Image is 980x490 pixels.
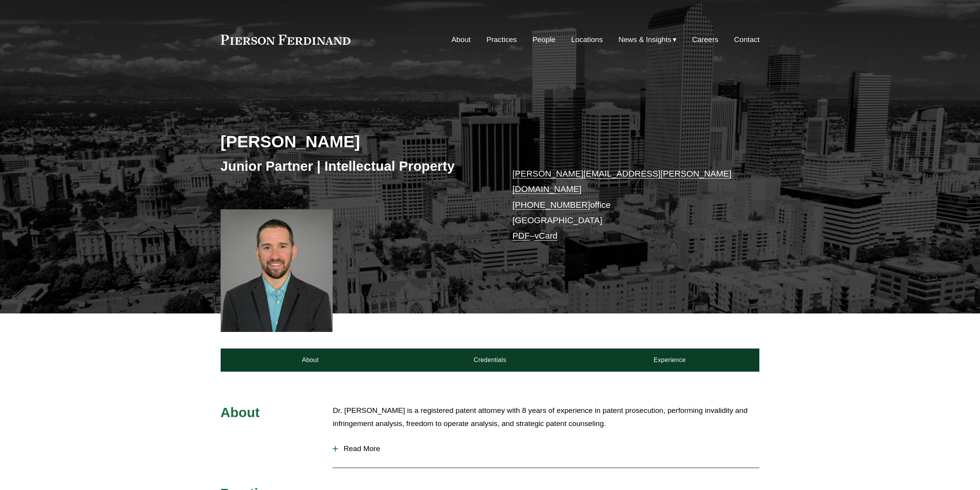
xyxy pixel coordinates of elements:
[221,349,400,372] a: About
[451,32,471,47] a: About
[580,349,760,372] a: Experience
[333,404,759,431] p: Dr. [PERSON_NAME] is a registered patent attorney with 8 years of experience in patent prosecutio...
[692,32,718,47] a: Careers
[513,169,732,194] a: [PERSON_NAME][EMAIL_ADDRESS][PERSON_NAME][DOMAIN_NAME]
[618,33,672,47] span: News & Insights
[571,32,603,47] a: Locations
[513,200,590,210] a: [PHONE_NUMBER]
[400,349,580,372] a: Credentials
[513,231,530,241] a: PDF
[221,131,490,152] h2: [PERSON_NAME]
[734,32,759,47] a: Contact
[338,445,759,453] span: Read More
[486,32,517,47] a: Practices
[513,166,737,244] p: office [GEOGRAPHIC_DATA] –
[333,439,759,459] button: Read More
[221,158,490,175] h3: Junior Partner | Intellectual Property
[618,32,677,47] a: folder dropdown
[221,405,260,420] span: About
[533,32,556,47] a: People
[534,231,558,241] a: vCard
